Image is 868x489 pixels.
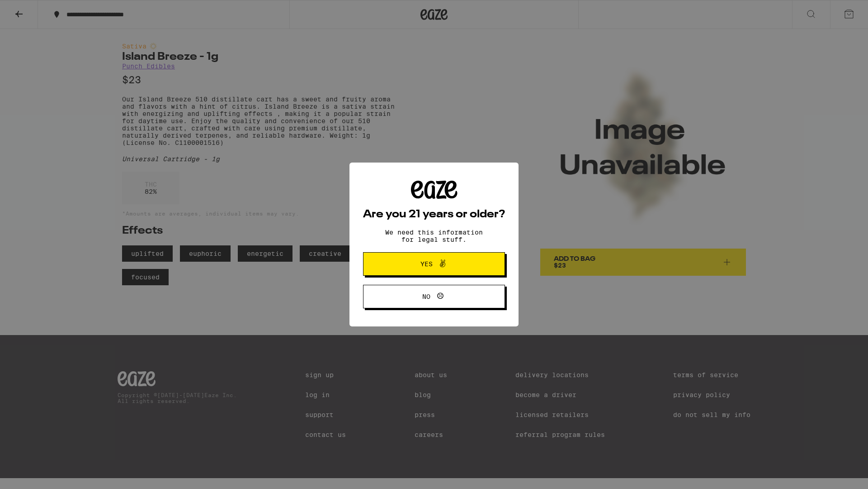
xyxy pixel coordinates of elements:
p: We need this information for legal stuff. [377,229,491,243]
h2: Are you 21 years or older? [363,209,505,220]
span: No [422,293,430,300]
button: No [363,285,505,308]
span: Yes [420,261,433,267]
iframe: Opens a widget where you can find more information [811,462,859,484]
button: Yes [363,252,505,276]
